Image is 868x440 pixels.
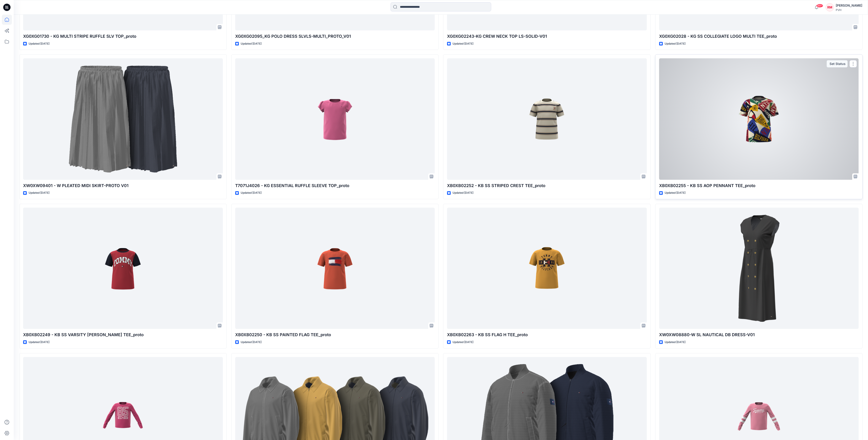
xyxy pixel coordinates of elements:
[447,33,647,40] p: XG0XG02243-KG CREW NECK TOP LS-SOLID-V01
[235,332,435,338] p: XB0XB02250 - KB SS PAINTED FLAG TEE_proto
[659,58,859,180] a: XB0XB02255 - KB SS AOP PENNANT TEE_proto
[235,182,435,189] p: T7071J4026 - KG ESSENTIAL RUFFLE SLEEVE TOP_proto
[241,41,261,46] p: Updated [DATE]
[447,58,647,180] a: XB0XB02252 - KB SS STRIPED CREST TEE_proto
[29,41,49,46] p: Updated [DATE]
[23,332,223,338] p: XB0XB02249 - KB SS VARSITY [PERSON_NAME] TEE_proto
[836,3,862,8] div: [PERSON_NAME]
[23,33,223,40] p: XG0XG01730 - KG MULTI STRIPE RUFFLE SLV TOP_proto
[235,33,435,40] p: XG0XG02095_KG POLO DRESS SLVLS-MULTI_PROTO_V01
[665,340,685,345] p: Updated [DATE]
[447,182,647,189] p: XB0XB02252 - KB SS STRIPED CREST TEE_proto
[453,340,473,345] p: Updated [DATE]
[23,208,223,329] a: XB0XB02249 - KB SS VARSITY TOMMY TEE_proto
[447,208,647,329] a: XB0XB02263 - KB SS FLAG H TEE_proto
[447,332,647,338] p: XB0XB02263 - KB SS FLAG H TEE_proto
[665,190,685,195] p: Updated [DATE]
[29,190,49,195] p: Updated [DATE]
[816,4,823,8] span: 99+
[453,41,473,46] p: Updated [DATE]
[665,41,685,46] p: Updated [DATE]
[826,3,834,11] div: RM
[659,332,859,338] p: XW0XW08880-W SL NAUTICAL DB DRESS-V01
[659,33,859,40] p: XG0XG02028 - KG SS COLLEGIATE LOGO MULTI TEE_proto
[235,58,435,180] a: T7071J4026 - KG ESSENTIAL RUFFLE SLEEVE TOP_proto
[453,190,473,195] p: Updated [DATE]
[23,58,223,180] a: XW0XW09401 - W PLEATED MIDI SKIRT-PROTO V01
[659,208,859,329] a: XW0XW08880-W SL NAUTICAL DB DRESS-V01
[29,340,49,345] p: Updated [DATE]
[836,8,862,12] div: PVH
[23,182,223,189] p: XW0XW09401 - W PLEATED MIDI SKIRT-PROTO V01
[235,208,435,329] a: XB0XB02250 - KB SS PAINTED FLAG TEE_proto
[241,340,261,345] p: Updated [DATE]
[659,182,859,189] p: XB0XB02255 - KB SS AOP PENNANT TEE_proto
[241,190,261,195] p: Updated [DATE]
